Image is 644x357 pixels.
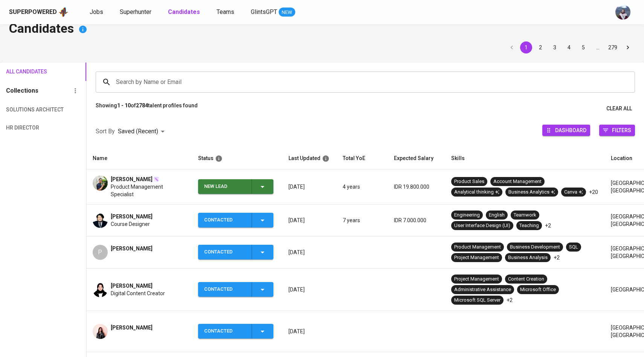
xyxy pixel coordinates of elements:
div: Microsoft SQL Server [454,297,501,304]
div: English [489,212,505,219]
button: Go to next page [622,41,634,53]
button: Contacted [198,213,273,227]
p: [DATE] [288,286,331,293]
a: GlintsGPT NEW [251,8,295,17]
nav: pagination navigation [505,41,635,53]
span: Clear All [606,104,632,113]
button: page 1 [520,41,532,53]
span: Jobs [90,8,103,15]
img: christine.raharja@glints.com [615,5,630,20]
a: Teams [217,8,236,17]
th: Expected Salary [388,148,445,169]
div: Teaching [519,222,539,229]
button: Dashboard [542,125,590,136]
span: Solutions Architect [6,105,47,114]
span: Filters [612,125,631,135]
h6: Collections [6,85,38,96]
button: Go to page 2 [534,41,546,53]
b: Candidates [168,8,200,15]
th: Total YoE [337,148,388,169]
div: Project Management [454,276,499,283]
div: Content Creation [508,276,544,283]
div: Microsoft Office [520,286,556,293]
p: +2 [545,222,551,229]
a: Candidates [168,8,201,17]
span: [PERSON_NAME] [111,245,153,252]
span: [PERSON_NAME] [111,324,153,331]
span: Course Designer [111,220,150,228]
div: New Lead [204,179,246,194]
p: IDR 7.000.000 [394,217,439,224]
div: Business Development [510,244,560,251]
div: Product Sales [454,178,484,185]
div: Administrative Assistance [454,286,511,293]
p: Showing of talent profiles found [96,102,198,116]
button: Go to page 4 [563,41,575,53]
span: [PERSON_NAME] [111,213,153,220]
img: app logo [58,6,69,18]
span: GlintsGPT [251,8,277,15]
p: +20 [589,188,598,196]
span: Digital Content Creator [111,290,165,297]
p: 4 years [343,183,382,191]
button: Go to page 279 [606,41,620,53]
th: Name [87,148,192,169]
p: Saved (Recent) [118,127,158,136]
p: [DATE] [288,328,331,335]
button: Clear All [603,102,635,116]
a: Superhunter [120,8,153,17]
p: [DATE] [288,249,331,256]
button: Contacted [198,245,273,259]
button: New Lead [198,179,273,194]
div: Business Analysis [508,254,548,261]
p: [DATE] [288,217,331,224]
div: User Interface Design (UI) [454,222,510,229]
button: Go to page 5 [577,41,589,53]
p: Sort By [96,127,115,136]
div: Canva [564,189,583,196]
span: All Candidates [6,67,47,76]
button: Filters [599,125,635,136]
div: Saved (Recent) [118,125,167,139]
div: Business Analytics [508,189,555,196]
img: magic_wand.svg [153,176,159,182]
span: Superhunter [120,8,151,15]
img: cd320136da70441f324005769aa12685.jpg [93,175,108,191]
a: Superpoweredapp logo [9,6,69,18]
button: Go to page 3 [549,41,561,53]
div: Project Management [454,254,499,261]
div: SQL [569,244,578,251]
div: Contacted [204,213,246,227]
div: Superpowered [9,8,57,17]
th: Skills [445,148,605,169]
a: Jobs [90,8,105,17]
div: Product Management [454,244,501,251]
span: Product Management Specialist [111,183,186,198]
button: Contacted [198,282,273,297]
th: Status [192,148,282,169]
div: Contacted [204,282,246,297]
img: b1d43c072bf92bcfe9c5ffbb0fd8447c.jpg [93,324,108,339]
span: Teams [217,8,234,15]
div: … [592,44,604,51]
div: Analytical thinking [454,189,499,196]
div: P [93,245,108,260]
div: Contacted [204,245,246,259]
span: [PERSON_NAME] [111,282,153,290]
span: Dashboard [555,125,586,135]
button: Contacted [198,324,273,339]
span: HR Director [6,123,47,133]
th: Last Updated [282,148,337,169]
p: IDR 19.800.000 [394,183,439,191]
p: [DATE] [288,183,331,191]
div: Teamwork [514,212,536,219]
span: [PERSON_NAME] [111,175,153,183]
p: +2 [507,296,513,304]
h4: Candidates [9,20,635,38]
b: 1 - 10 [117,102,131,108]
img: bb766cad4b35291721b06607eb5df37b.jpg [93,213,108,228]
div: Engineering [454,212,480,219]
span: NEW [279,9,295,16]
p: 7 years [343,217,382,224]
p: +2 [554,254,560,261]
